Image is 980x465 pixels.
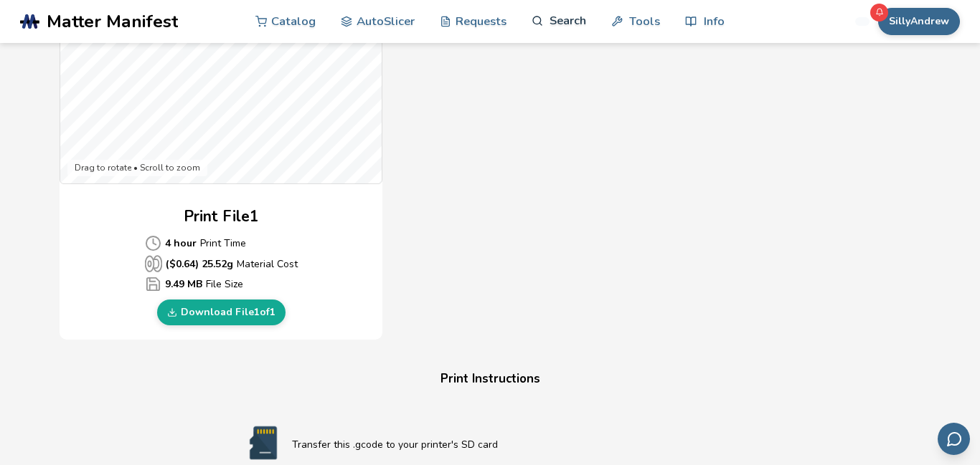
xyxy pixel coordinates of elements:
a: Download File1of1 [157,299,286,325]
span: Matter Manifest [47,11,178,32]
h4: Print Instructions [217,368,763,390]
button: Send feedback via email [938,423,970,455]
span: Average Cost [145,255,162,272]
b: ($ 0.64 ) 25.52 g [166,257,233,272]
button: SillyAndrew [878,8,960,35]
span: Average Cost [145,235,161,251]
p: File Size [145,276,298,292]
p: Print Time [145,235,298,251]
div: Drag to rotate • Scroll to zoom [67,160,207,177]
p: Material Cost [145,255,298,272]
b: 4 hour [165,236,197,251]
b: 9.49 MB [165,277,202,292]
p: Transfer this .gcode to your printer's SD card [292,437,745,452]
h2: Print File 1 [184,206,259,228]
img: SD card [235,425,292,461]
span: Average Cost [145,276,161,292]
